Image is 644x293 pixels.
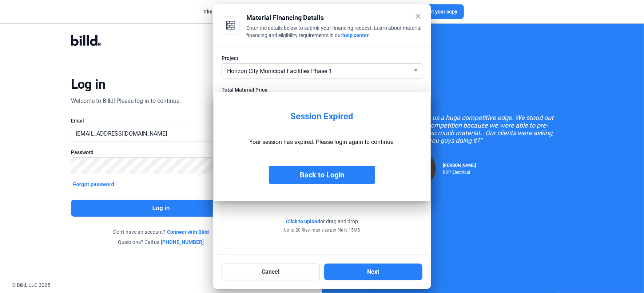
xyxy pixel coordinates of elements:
[324,264,422,280] button: Next
[269,166,375,184] button: Back to Login
[342,32,369,38] a: help center
[204,8,416,15] div: See how top-performing subs are overcoming the status quo.
[291,111,354,122] div: Session Expired
[443,163,476,168] span: [PERSON_NAME]
[167,228,209,236] a: Connect with Billd
[320,218,358,225] span: or drag and drop
[71,117,251,124] div: Email
[71,238,251,246] div: Questions? Call us
[222,264,320,280] button: Cancel
[286,218,320,224] span: Click to upload
[71,76,106,92] div: Log in
[71,200,251,217] button: Log in
[369,32,370,38] span: .
[401,114,565,144] div: "Billd gave us a huge competitive edge. We stood out from the competition because we were able to...
[227,68,332,75] span: Horizon City Municipal Facilities Phase 1
[246,24,422,40] div: Enter the details below to submit your financing request. Learn about material financing and elig...
[71,228,251,236] div: Don't have an account?
[414,12,422,21] mat-icon: close
[71,97,181,105] div: Welcome to Billd! Please log in to continue.
[420,4,464,19] button: Get your copy
[204,9,278,15] span: The 2025 Market Report is here:
[246,13,422,23] div: Material Financing Details
[161,238,204,246] a: [PHONE_NUMBER]
[222,86,422,93] div: Total Material Price
[284,227,360,233] div: Up to 20 files, max size per file is 15MB
[443,168,476,175] div: RDP Electrical
[71,149,251,156] div: Password
[222,55,422,62] div: Project
[71,180,117,188] button: Forgot password
[249,139,395,145] p: Your session has expired. Please login again to continue.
